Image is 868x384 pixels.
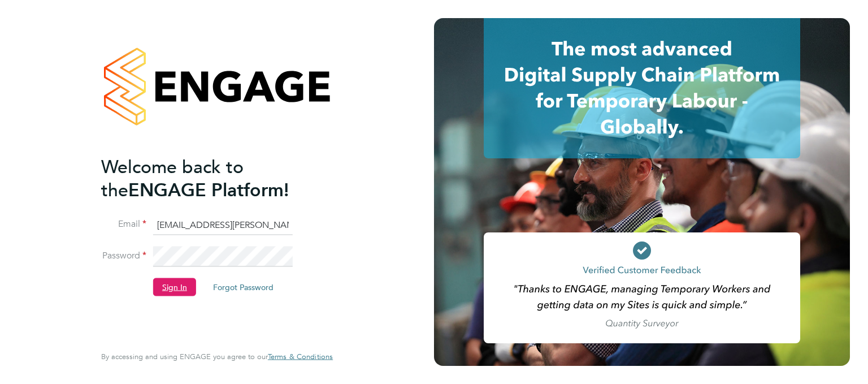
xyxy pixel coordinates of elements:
h2: ENGAGE Platform! [101,155,322,201]
button: Sign In [153,278,196,296]
span: Terms & Conditions [268,352,333,361]
span: By accessing and using ENGAGE you agree to our [101,352,333,361]
span: Welcome back to the [101,156,244,201]
button: Forgot Password [204,278,283,296]
a: Terms & Conditions [268,352,333,361]
label: Password [101,250,146,262]
input: Enter your work email... [153,215,293,235]
label: Email [101,218,146,230]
